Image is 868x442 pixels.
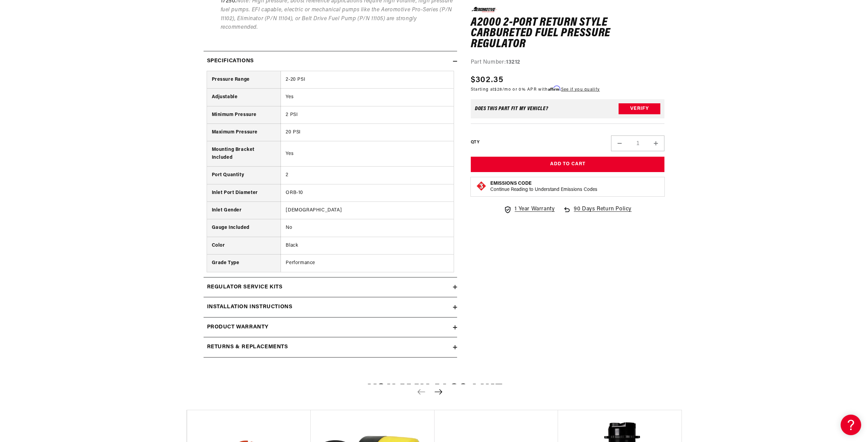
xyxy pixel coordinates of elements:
td: Black [281,237,454,254]
summary: Product warranty [204,317,457,337]
th: Maximum Pressure [207,124,281,141]
td: 2 [281,167,454,184]
td: Performance [281,255,454,272]
img: Emissions code [476,181,487,192]
th: Adjustable [207,89,281,106]
summary: Installation Instructions [204,297,457,317]
th: Inlet Port Diameter [207,184,281,201]
td: No [281,219,454,237]
h2: Product warranty [207,323,269,332]
td: 20 PSI [281,124,454,141]
span: Affirm [548,86,560,91]
th: Minimum Pressure [207,106,281,123]
h1: A2000 2-Port Return Style Carbureted Fuel Pressure Regulator [471,17,665,50]
summary: Regulator Service Kits [204,277,457,297]
th: Inlet Gender [207,202,281,219]
button: Next slide [431,384,446,399]
label: QTY [471,140,479,145]
h2: Returns & replacements [207,343,288,352]
h2: You may also like [186,383,682,400]
button: Verify [619,103,660,114]
span: $302.35 [471,74,503,86]
a: 90 Days Return Policy [563,205,632,221]
th: Port Quantity [207,167,281,184]
a: 1 Year Warranty [504,205,555,214]
summary: Specifications [204,51,457,71]
th: Grade Type [207,255,281,272]
th: Mounting Bracket Included [207,141,281,167]
td: Yes [281,141,454,167]
td: Yes [281,89,454,106]
th: Color [207,237,281,254]
span: 90 Days Return Policy [574,205,632,221]
div: Does This part fit My vehicle? [475,106,548,112]
strong: Emissions Code [490,181,532,186]
p: Starting at /mo or 0% APR with . [471,86,600,92]
h2: Regulator Service Kits [207,283,283,292]
button: Previous slide [414,384,429,399]
td: ORB-10 [281,184,454,201]
td: 2-20 PSI [281,71,454,89]
a: See if you qualify - Learn more about Affirm Financing (opens in modal) [561,87,600,91]
strong: 13212 [506,60,520,65]
button: Emissions CodeContinue Reading to Understand Emissions Codes [490,181,597,193]
span: $28 [494,87,502,91]
td: 2 PSI [281,106,454,123]
p: Continue Reading to Understand Emissions Codes [490,187,597,193]
h2: Specifications [207,57,254,66]
summary: Returns & replacements [204,337,457,357]
th: Gauge Included [207,219,281,237]
span: 1 Year Warranty [515,205,555,214]
h2: Installation Instructions [207,303,293,312]
button: Add to Cart [471,157,665,172]
div: Part Number: [471,58,665,67]
td: [DEMOGRAPHIC_DATA] [281,202,454,219]
th: Pressure Range [207,71,281,89]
